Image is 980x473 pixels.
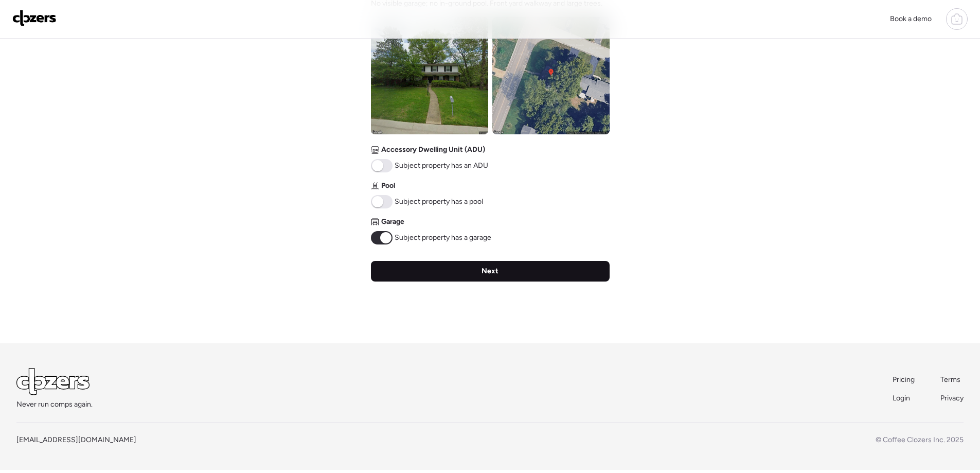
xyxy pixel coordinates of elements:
[381,145,485,155] span: Accessory Dwelling Unit (ADU)
[395,161,488,171] span: Subject property has an ADU
[893,375,916,385] a: Pricing
[16,368,90,395] img: Logo Light
[893,393,916,404] a: Login
[395,197,483,207] span: Subject property has a pool
[381,181,395,191] span: Pool
[940,393,964,404] a: Privacy
[16,399,93,410] span: Never run comps again.
[940,375,960,384] span: Terms
[890,14,932,23] span: Book a demo
[893,394,910,402] span: Login
[893,375,915,384] span: Pricing
[381,217,404,227] span: Garage
[940,394,964,402] span: Privacy
[482,266,498,276] span: Next
[16,435,136,444] a: [EMAIL_ADDRESS][DOMAIN_NAME]
[395,233,491,243] span: Subject property has a garage
[12,10,57,26] img: Logo
[940,375,964,385] a: Terms
[876,435,964,444] span: © Coffee Clozers Inc. 2025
